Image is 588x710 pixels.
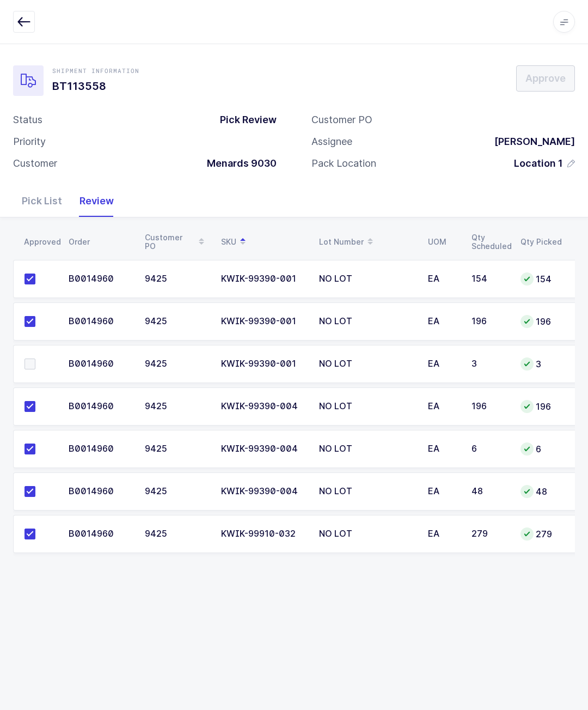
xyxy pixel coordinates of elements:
[145,444,208,454] div: 9425
[428,487,458,496] div: EA
[145,233,208,251] div: Customer PO
[69,359,132,369] div: B0014960
[52,66,139,75] div: Shipment Information
[13,157,57,170] div: Customer
[221,359,306,369] div: KWIK-99390-001
[471,444,507,454] div: 6
[221,487,306,496] div: KWIK-99390-004
[520,442,562,456] div: 6
[471,487,507,496] div: 48
[311,135,352,148] div: Assignee
[514,157,563,170] span: Location 1
[198,157,277,170] div: Menards 9030
[520,357,562,371] div: 3
[311,157,376,170] div: Pack Location
[69,487,132,496] div: B0014960
[319,317,415,326] div: NO LOT
[145,359,208,369] div: 9425
[69,402,132,411] div: B0014960
[211,113,277,126] div: Pick Review
[319,402,415,411] div: NO LOT
[520,400,562,413] div: 196
[221,444,306,454] div: KWIK-99390-004
[428,529,458,539] div: EA
[428,359,458,369] div: EA
[471,359,507,369] div: 3
[471,529,507,539] div: 279
[52,77,139,95] h1: BT113558
[311,113,372,126] div: Customer PO
[520,485,562,498] div: 48
[520,315,562,328] div: 196
[428,238,458,246] div: UOM
[471,274,507,284] div: 154
[71,185,122,217] div: Review
[319,274,415,284] div: NO LOT
[145,529,208,539] div: 9425
[221,402,306,411] div: KWIK-99390-004
[471,233,507,251] div: Qty Scheduled
[520,238,562,246] div: Qty Picked
[13,113,42,126] div: Status
[69,529,132,539] div: B0014960
[428,274,458,284] div: EA
[319,359,415,369] div: NO LOT
[428,317,458,326] div: EA
[520,272,562,286] div: 154
[221,274,306,284] div: KWIK-99390-001
[319,529,415,539] div: NO LOT
[69,444,132,454] div: B0014960
[486,135,575,148] div: [PERSON_NAME]
[471,317,507,326] div: 196
[221,233,306,251] div: SKU
[145,274,208,284] div: 9425
[516,65,575,92] button: Approve
[145,317,208,326] div: 9425
[221,529,306,539] div: KWIK-99910-032
[69,317,132,326] div: B0014960
[69,274,132,284] div: B0014960
[319,487,415,496] div: NO LOT
[145,487,208,496] div: 9425
[525,71,566,85] span: Approve
[428,402,458,411] div: EA
[145,402,208,411] div: 9425
[520,527,562,541] div: 279
[471,402,507,411] div: 196
[69,238,132,246] div: Order
[319,444,415,454] div: NO LOT
[514,157,575,170] button: Location 1
[319,233,415,251] div: Lot Number
[13,135,46,148] div: Priority
[24,238,56,246] div: Approved
[428,444,458,454] div: EA
[13,185,71,217] div: Pick List
[221,317,306,326] div: KWIK-99390-001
